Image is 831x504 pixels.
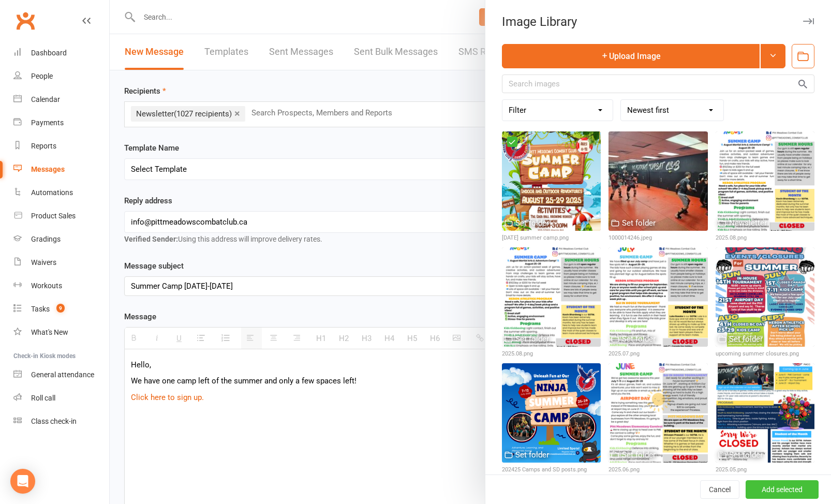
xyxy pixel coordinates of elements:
div: Tasks [31,305,50,313]
div: General attendance [31,370,94,379]
img: 2025.07.png [609,247,707,346]
div: 2025.06.png [609,465,707,475]
a: What's New [13,321,109,344]
div: Set folder [622,217,656,229]
img: upcoming summer closures.png [716,247,814,346]
a: Dashboard [13,41,109,65]
button: Upload Image [502,44,760,68]
button: Cancel [700,480,739,499]
a: Automations [13,181,109,204]
div: Set folder [515,333,549,345]
div: Waivers [31,258,56,266]
input: Search images [502,75,814,93]
div: Set folder [622,333,656,345]
div: [DATE] summer camp.png [502,233,601,243]
img: 2025.05.png [716,363,814,462]
button: Add selected [746,480,819,499]
a: Reports [13,135,109,158]
a: People [13,65,109,88]
div: Product Sales [31,212,76,220]
img: 2025.08.png [502,247,601,346]
div: Automations [31,188,73,197]
div: Newsletter [729,217,767,229]
div: Gradings [31,235,61,243]
div: Set folder [729,449,763,461]
div: 2025.08.png [716,233,814,243]
a: Gradings [13,228,109,251]
div: Image Library [485,14,831,29]
a: Waivers [13,251,109,274]
a: Clubworx [12,8,38,34]
div: Reports [31,142,56,150]
div: Set folder [729,333,763,345]
div: Class check-in [31,417,77,425]
img: 202425 Camps and SD posts.png [502,363,601,462]
img: 1000014246.jpeg [609,131,707,230]
a: Class kiosk mode [13,410,109,433]
div: Roll call [31,394,55,402]
div: Messages [31,165,65,173]
a: General attendance kiosk mode [13,363,109,387]
img: aug 2025 summer camp.png [502,131,601,230]
a: Payments [13,111,109,135]
span: 9 [56,304,65,313]
div: 202425 Camps and SD posts.png [502,465,601,475]
div: Set folder [515,217,549,229]
a: Tasks 9 [13,298,109,321]
div: Payments [31,118,64,127]
div: Dashboard [31,49,67,57]
div: 2025.07.png [609,349,707,359]
a: Calendar [13,88,109,111]
div: People [31,72,53,80]
div: 1000014246.jpeg [609,233,707,243]
img: 2025.08.png [716,131,814,230]
a: Roll call [13,387,109,410]
a: Messages [13,158,109,181]
img: 2025.06.png [609,363,707,462]
div: Workouts [31,281,62,290]
div: Set folder [515,449,549,461]
div: Open Intercom Messenger [10,469,35,494]
div: Set folder [622,449,656,461]
div: What's New [31,328,68,336]
div: 2025.08.png [502,349,601,359]
a: Workouts [13,274,109,298]
div: 2025.05.png [716,465,814,475]
a: Product Sales [13,204,109,228]
div: Calendar [31,95,60,103]
div: upcoming summer closures.png [716,349,814,359]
